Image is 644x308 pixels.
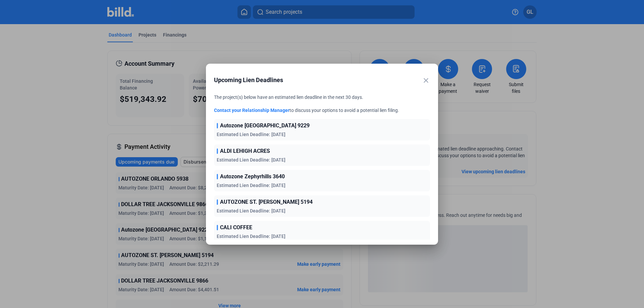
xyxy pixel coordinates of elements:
[220,173,285,181] span: Autozone Zephyrhills 3640
[214,95,363,100] span: The project(s) below have an estimated lien deadline in the next 30 days.
[217,234,285,239] span: Estimated Lien Deadline: [DATE]
[422,76,430,84] mat-icon: close
[289,108,399,113] span: to discuss your options to avoid a potential lien filing.
[217,183,285,188] span: Estimated Lien Deadline: [DATE]
[220,147,270,155] span: ALDI LEHIGH ACRES
[217,208,285,213] span: Estimated Lien Deadline: [DATE]
[214,75,413,85] span: Upcoming Lien Deadlines
[214,108,289,113] a: Contact your Relationship Manager
[220,224,252,232] span: CALI COFFEE
[217,157,285,163] span: Estimated Lien Deadline: [DATE]
[220,198,313,206] span: AUTOZONE ST. [PERSON_NAME] 5194
[220,122,310,130] span: Autozone [GEOGRAPHIC_DATA] 9229
[217,132,285,137] span: Estimated Lien Deadline: [DATE]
